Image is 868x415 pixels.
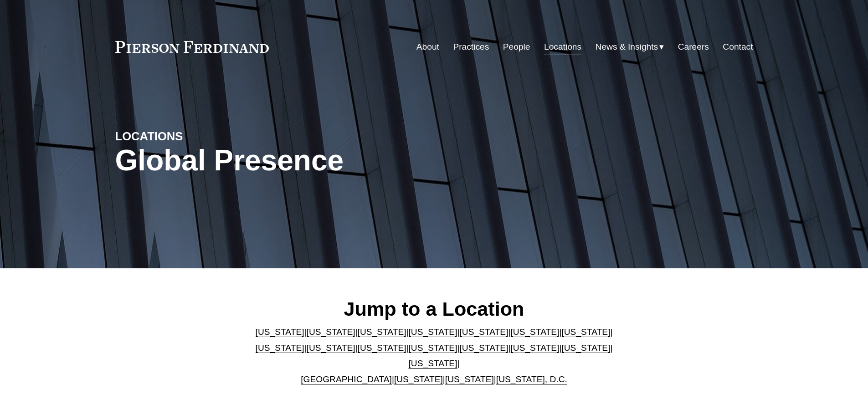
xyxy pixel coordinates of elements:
h1: Global Presence [115,144,540,177]
a: [US_STATE] [510,327,559,337]
a: Careers [678,38,709,56]
a: [US_STATE], D.C. [496,374,567,384]
a: [US_STATE] [358,327,406,337]
p: | | | | | | | | | | | | | | | | | | [248,324,620,387]
a: [US_STATE] [358,343,406,353]
a: [US_STATE] [510,343,559,353]
a: [US_STATE] [459,343,508,353]
a: People [503,38,530,56]
a: [US_STATE] [307,327,355,337]
a: [GEOGRAPHIC_DATA] [301,374,392,384]
a: [US_STATE] [307,343,355,353]
a: Contact [723,38,753,56]
h2: Jump to a Location [248,297,620,321]
a: [US_STATE] [445,374,494,384]
a: [US_STATE] [409,327,457,337]
a: folder dropdown [596,38,664,56]
a: [US_STATE] [409,359,457,368]
a: About [416,38,439,56]
a: Practices [453,38,489,56]
h4: LOCATIONS [115,129,275,143]
a: [US_STATE] [394,374,443,384]
a: [US_STATE] [409,343,457,353]
span: News & Insights [596,39,658,55]
a: [US_STATE] [459,327,508,337]
a: [US_STATE] [561,327,610,337]
a: [US_STATE] [561,343,610,353]
a: [US_STATE] [256,327,304,337]
a: [US_STATE] [256,343,304,353]
a: Locations [544,38,581,56]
